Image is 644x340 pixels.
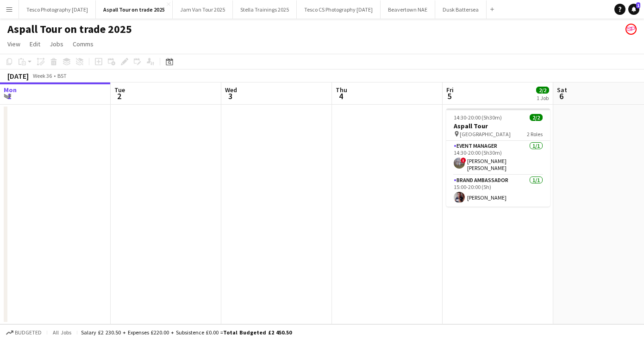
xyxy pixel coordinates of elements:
[57,72,67,79] div: BST
[15,329,42,336] span: Budgeted
[7,22,132,36] h1: Aspall Tour on trade 2025
[73,40,94,48] span: Comms
[435,0,487,19] button: Dusk Battersea
[7,71,29,81] div: [DATE]
[96,0,173,19] button: Aspall Tour on trade 2025
[173,0,233,19] button: Jam Van Tour 2025
[636,2,640,8] span: 1
[625,24,637,35] app-user-avatar: Soozy Peters
[7,40,20,48] span: View
[19,0,96,19] button: Tesco Photography [DATE]
[26,38,44,50] a: Edit
[223,329,292,336] span: Total Budgeted £2 450.50
[81,329,292,336] div: Salary £2 230.50 + Expenses £220.00 + Subsistence £0.00 =
[5,327,43,338] button: Budgeted
[50,40,63,48] span: Jobs
[69,38,97,50] a: Comms
[30,40,40,48] span: Edit
[381,0,435,19] button: Beavertown NAE
[4,38,24,50] a: View
[297,0,381,19] button: Tesco CS Photography [DATE]
[233,0,297,19] button: Stella Trainings 2025
[51,329,73,336] span: All jobs
[46,38,67,50] a: Jobs
[628,4,639,15] a: 1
